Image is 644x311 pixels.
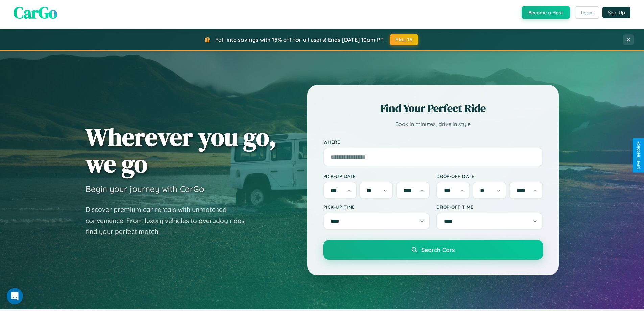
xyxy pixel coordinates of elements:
button: FALL15 [390,34,418,45]
p: Discover premium car rentals with unmatched convenience. From luxury vehicles to everyday rides, ... [86,204,255,237]
button: Sign Up [602,7,630,18]
h2: Find Your Perfect Ride [323,101,543,116]
div: Give Feedback [636,142,641,169]
iframe: Intercom live chat [7,288,23,304]
label: Where [323,139,543,145]
h3: Begin your journey with CarGo [86,184,204,194]
label: Drop-off Time [436,204,543,210]
span: Search Cars [421,246,455,253]
label: Pick-up Time [323,204,430,210]
button: Login [575,6,599,19]
button: Search Cars [323,240,543,260]
h1: Wherever you go, we go [86,124,276,177]
label: Drop-off Date [436,173,543,179]
span: Fall into savings with 15% off for all users! Ends [DATE] 10am PT. [215,36,385,43]
p: Book in minutes, drive in style [323,119,543,129]
button: Become a Host [522,6,570,19]
label: Pick-up Date [323,173,430,179]
span: CarGo [14,1,57,24]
